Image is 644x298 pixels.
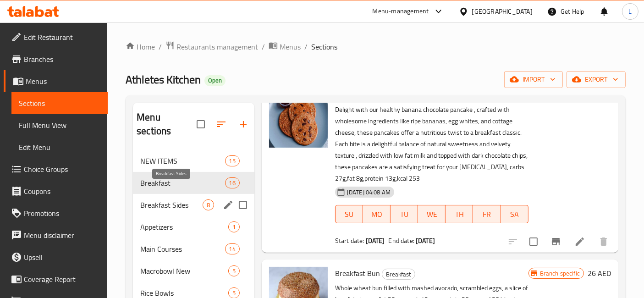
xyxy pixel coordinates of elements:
[501,205,528,223] button: SA
[191,115,210,134] span: Select all sections
[24,208,100,219] span: Promotions
[335,104,528,184] p: Delight with our healthy banana chocolate pancake , crafted with wholesome ingredients like ripe ...
[4,70,108,92] a: Menus
[4,224,108,246] a: Menu disclaimer
[226,245,239,254] span: 14
[232,113,254,135] button: Add section
[4,268,108,290] a: Coverage Report
[126,41,626,53] nav: breadcrumb
[373,6,429,17] div: Menu-management
[335,235,364,247] span: Start date:
[449,208,469,221] span: TH
[133,172,254,194] div: Breakfast16
[19,120,100,131] span: Full Menu View
[477,208,497,221] span: FR
[24,32,100,43] span: Edit Restaurant
[228,221,240,232] div: items
[311,41,337,52] span: Sections
[512,74,556,85] span: import
[416,235,435,247] b: [DATE]
[574,74,618,85] span: export
[133,150,254,172] div: NEW ITEMS15
[24,54,100,65] span: Branches
[4,246,108,268] a: Upsell
[24,164,100,175] span: Choice Groups
[140,221,228,232] span: Appetizers
[19,142,100,153] span: Edit Menu
[389,235,414,247] span: End date:
[367,208,387,221] span: MO
[226,179,239,188] span: 16
[229,223,239,232] span: 1
[176,41,258,52] span: Restaurants management
[226,157,239,166] span: 15
[24,274,100,285] span: Coverage Report
[140,177,225,188] span: Breakfast
[4,48,108,70] a: Branches
[524,232,543,251] span: Select to update
[126,69,201,90] span: Athletes Kitchen
[628,6,632,17] span: L
[26,76,100,87] span: Menus
[280,41,301,52] span: Menus
[165,41,258,53] a: Restaurants management
[204,77,226,84] span: Open
[229,267,239,276] span: 5
[140,243,225,254] span: Main Courses
[126,41,155,52] a: Home
[588,267,611,280] h6: 26 AED
[504,71,563,88] button: import
[593,231,615,253] button: delete
[422,208,442,221] span: WE
[269,41,301,53] a: Menus
[366,235,385,247] b: [DATE]
[133,216,254,238] div: Appetizers1
[228,265,240,276] div: items
[140,155,225,166] span: NEW ITEMS
[545,231,567,253] button: Branch-specific-item
[4,26,108,48] a: Edit Restaurant
[210,113,232,135] span: Sort sections
[133,260,254,282] div: Macrobowl New5
[19,98,100,109] span: Sections
[11,114,108,136] a: Full Menu View
[446,205,473,223] button: TH
[11,136,108,158] a: Edit Menu
[505,208,525,221] span: SA
[204,75,226,86] div: Open
[339,208,359,221] span: SU
[225,155,240,166] div: items
[137,110,197,138] h2: Menu sections
[536,269,583,278] span: Branch specific
[304,41,308,52] li: /
[4,202,108,224] a: Promotions
[140,265,228,276] span: Macrobowl New
[133,238,254,260] div: Main Courses14
[159,41,162,52] li: /
[391,205,418,223] button: TU
[4,158,108,180] a: Choice Groups
[203,201,214,210] span: 8
[24,230,100,241] span: Menu disclaimer
[382,269,415,280] span: Breakfast
[24,186,100,197] span: Coupons
[140,199,203,210] span: Breakfast Sides
[394,208,414,221] span: TU
[262,41,265,52] li: /
[472,6,533,17] div: [GEOGRAPHIC_DATA]
[335,266,380,280] span: Breakfast Bun
[225,243,240,254] div: items
[203,199,214,210] div: items
[221,198,235,212] button: edit
[343,188,394,197] span: [DATE] 04:08 AM
[418,205,446,223] button: WE
[24,252,100,263] span: Upsell
[574,236,585,247] a: Edit menu item
[11,92,108,114] a: Sections
[335,205,363,223] button: SU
